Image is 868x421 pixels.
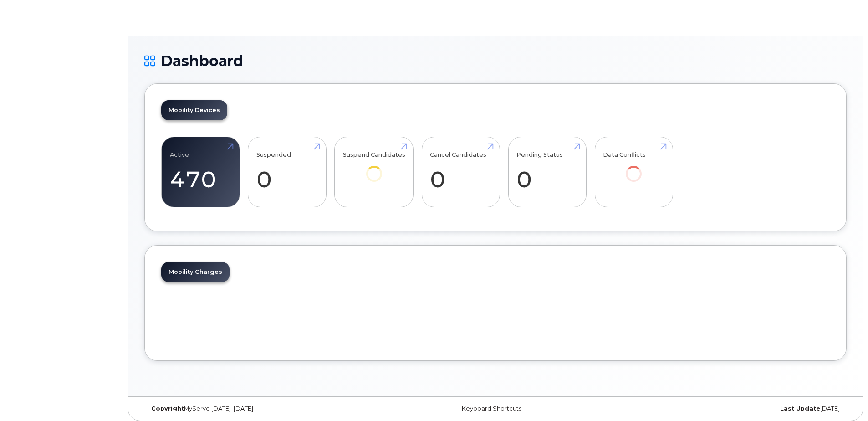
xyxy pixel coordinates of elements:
a: Mobility Devices [161,100,227,120]
strong: Copyright [151,405,184,412]
a: Keyboard Shortcuts [462,405,521,412]
a: Suspended 0 [256,142,318,202]
div: [DATE] [613,405,847,412]
a: Cancel Candidates 0 [430,142,491,202]
a: Data Conflicts [603,142,664,195]
h1: Dashboard [144,53,847,69]
a: Suspend Candidates [343,142,405,195]
div: MyServe [DATE]–[DATE] [144,405,378,412]
a: Active 470 [170,142,231,202]
strong: Last Update [780,405,820,412]
a: Pending Status 0 [516,142,578,202]
a: Mobility Charges [161,262,230,282]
